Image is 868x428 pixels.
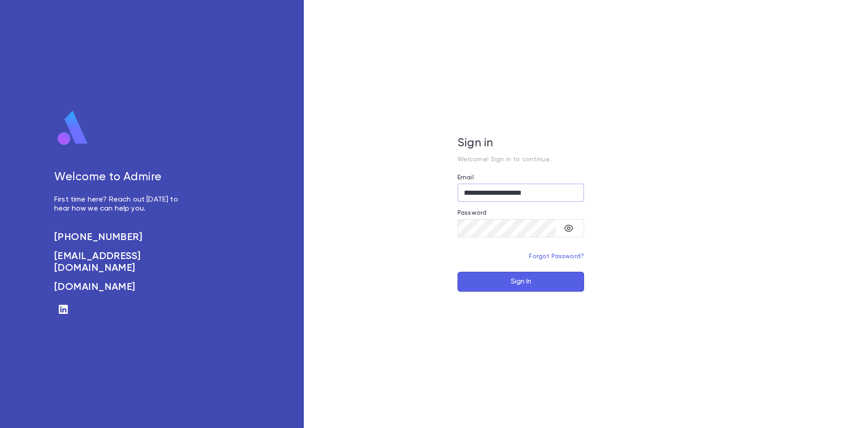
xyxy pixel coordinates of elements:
[54,250,188,274] a: [EMAIL_ADDRESS][DOMAIN_NAME]
[458,137,584,150] h5: Sign in
[529,253,584,260] a: Forgot Password?
[458,272,584,292] button: Sign In
[458,156,584,163] p: Welcome! Sign in to continue.
[54,110,91,146] img: logo
[54,171,188,184] h5: Welcome to Admire
[458,174,474,181] label: Email
[458,209,486,216] label: Password
[54,231,188,243] a: [PHONE_NUMBER]
[54,281,188,293] a: [DOMAIN_NAME]
[560,219,578,237] button: toggle password visibility
[54,195,188,213] p: First time here? Reach out [DATE] to hear how we can help you.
